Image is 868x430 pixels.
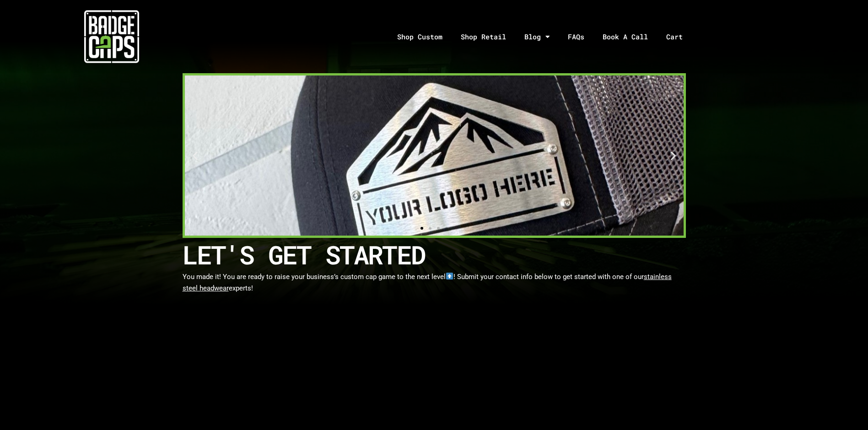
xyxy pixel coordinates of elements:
[446,273,453,279] img: ⬆️
[223,13,868,61] nav: Menu
[559,13,593,61] a: FAQs
[388,13,452,61] a: Shop Custom
[437,227,440,230] span: Go to slide 3
[183,238,686,271] h2: LET'S GET STARTED
[657,13,703,61] a: Cart
[185,75,684,236] div: Slides
[452,13,515,61] a: Shop Retail
[593,13,657,61] a: Book A Call
[185,75,684,236] div: 1 / 4
[421,227,423,230] span: Go to slide 1
[84,9,139,64] img: badgecaps white logo with green acccent
[183,273,672,292] span: stainless steel headwear
[515,13,559,61] a: Blog
[445,227,448,230] span: Go to slide 4
[429,227,431,230] span: Go to slide 2
[189,150,201,161] div: Previous slide
[183,271,686,294] p: You made it! You are ready to raise your business’s custom cap game to the next level ! Submit yo...
[668,150,679,161] div: Next slide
